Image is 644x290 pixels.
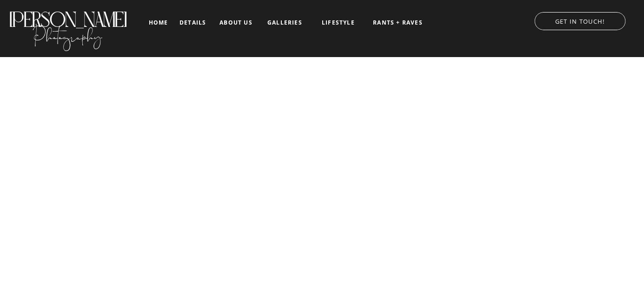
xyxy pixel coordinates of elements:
h3: DOCUMENTARY-STYLE PHOTOGRAPHY WITH A TOUCH OF EDITORIAL FLAIR [191,264,454,273]
a: details [179,19,206,25]
a: LIFESTYLE [315,19,362,26]
a: RANTS + RAVES [372,19,424,26]
a: about us [217,19,255,26]
h2: & Worldwide [353,219,409,229]
h2: TELLING YOUR LOVE STORY [105,235,539,262]
h1: Austin Wedding Photographer [236,219,359,229]
a: GET IN TOUCH! [525,15,635,25]
a: [PERSON_NAME] [8,7,127,23]
a: galleries [266,19,304,26]
a: home [147,19,169,26]
a: Photography [8,18,127,49]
